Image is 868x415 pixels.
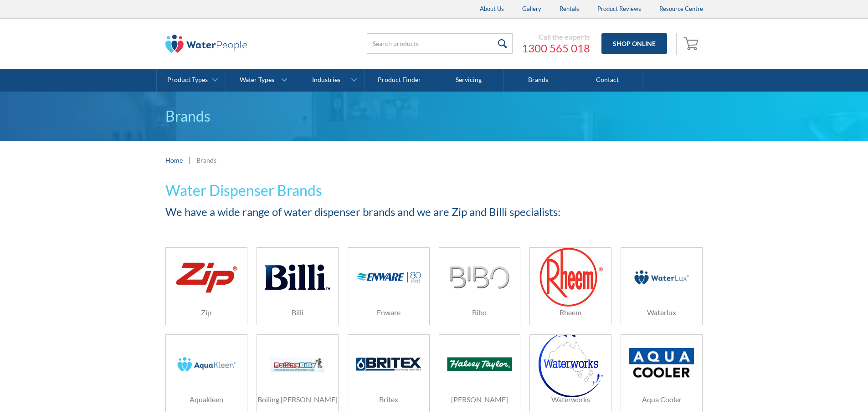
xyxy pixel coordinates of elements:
[312,76,340,84] div: Industries
[196,155,216,165] div: Brands
[348,247,430,325] a: EnwareEnware
[681,33,703,55] a: Open cart
[265,343,329,386] img: Boiling billy
[621,394,702,405] h6: Aqua Cooler
[356,272,421,283] img: Enware
[367,33,513,54] input: Search products
[530,307,611,318] h6: Rheem
[257,334,339,412] a: Boiling billyBoiling [PERSON_NAME]
[439,334,521,412] a: Halsey Taylor[PERSON_NAME]
[601,33,667,54] a: Shop Online
[447,357,512,371] img: Halsey Taylor
[522,41,590,55] a: 1300 565 018
[165,334,247,412] a: AquakleenAquakleen
[439,394,520,405] h6: [PERSON_NAME]
[348,307,429,318] h6: Enware
[165,179,703,201] h1: Water Dispenser Brands
[439,247,521,325] a: BiboBibo
[522,32,590,41] div: Call the experts
[174,343,239,386] img: Aquakleen
[265,256,329,299] img: Billi
[449,266,510,289] img: Bibo
[365,69,434,92] a: Product Finder
[257,247,339,325] a: BilliBilli
[629,256,694,299] img: Waterlux
[295,69,364,92] a: Industries
[257,394,338,405] h6: Boiling [PERSON_NAME]
[165,247,247,325] a: ZipZip
[621,307,702,318] h6: Waterlux
[348,394,429,405] h6: Britex
[257,307,338,318] h6: Billi
[683,36,701,51] img: shopping cart
[529,247,611,325] a: RheemRheem
[165,105,703,127] p: Brands
[166,394,247,405] h6: Aquakleen
[174,258,239,297] img: Zip
[530,394,611,405] h6: Waterworks
[165,155,183,165] a: Home
[621,334,703,412] a: Aqua CoolerAqua Cooler
[503,69,573,92] a: Brands
[166,307,247,318] h6: Zip
[165,35,247,53] img: The Water People
[539,247,603,307] img: Rheem
[573,69,642,92] a: Contact
[529,334,611,412] a: WaterworksWaterworks
[434,69,503,92] a: Servicing
[621,247,703,325] a: WaterluxWaterlux
[539,332,603,397] img: Waterworks
[165,204,703,220] h2: We have a wide range of water dispenser brands and we are Zip and Billi specialists:
[348,334,430,412] a: BritexBritex
[226,69,295,92] a: Water Types
[439,307,520,318] h6: Bibo
[356,358,421,370] img: Britex
[240,76,274,84] div: Water Types
[187,154,192,165] div: |
[629,348,694,380] img: Aqua Cooler
[167,76,208,84] div: Product Types
[157,69,226,92] a: Product Types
